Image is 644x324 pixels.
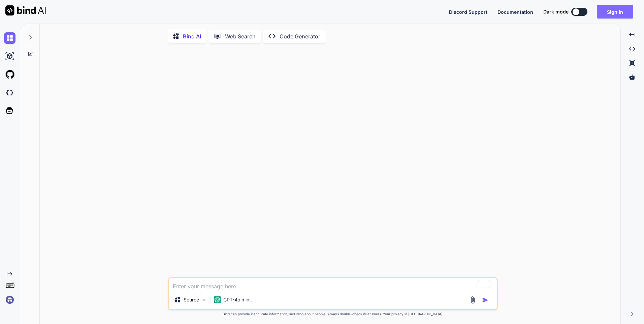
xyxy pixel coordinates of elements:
[223,296,252,303] p: GPT-4o min..
[169,278,497,290] textarea: To enrich screen reader interactions, please activate Accessibility in Grammarly extension settings
[201,297,207,303] img: Pick Models
[184,296,199,303] p: Source
[449,8,487,15] button: Discord Support
[168,312,498,317] p: Bind can provide inaccurate information, including about people. Always double-check its answers....
[469,296,477,304] img: attachment
[5,5,46,15] img: Bind AI
[497,9,533,15] span: Documentation
[4,87,15,98] img: darkCloudIdeIcon
[225,32,256,40] p: Web Search
[597,5,633,19] button: Sign in
[482,297,489,303] img: icon
[4,32,15,44] img: chat
[280,32,320,40] p: Code Generator
[497,8,533,15] button: Documentation
[543,8,569,15] span: Dark mode
[4,69,15,80] img: githubLight
[449,9,487,15] span: Discord Support
[183,32,201,40] p: Bind AI
[4,294,15,305] img: signin
[4,51,15,62] img: ai-studio
[214,296,221,303] img: GPT-4o mini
